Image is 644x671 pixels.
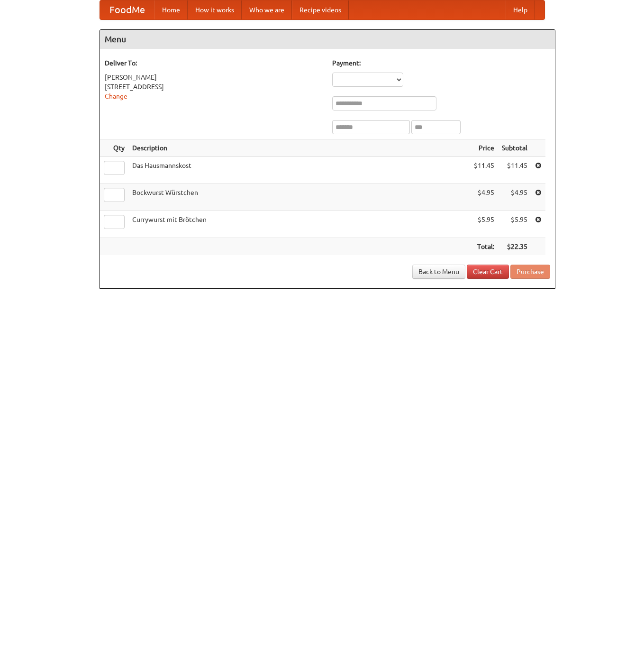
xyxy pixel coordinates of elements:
[105,92,127,100] a: Change
[128,139,470,157] th: Description
[470,139,498,157] th: Price
[506,0,535,19] a: Help
[105,73,323,82] div: [PERSON_NAME]
[470,157,498,184] td: $11.45
[470,238,498,256] th: Total:
[498,184,531,211] td: $4.95
[105,58,323,68] h5: Deliver To:
[128,184,470,211] td: Bockwurst Würstchen
[100,30,555,49] h4: Menu
[105,82,323,92] div: [STREET_ADDRESS]
[467,265,509,279] a: Clear Cart
[128,157,470,184] td: Das Hausmannskost
[510,265,550,279] button: Purchase
[470,211,498,238] td: $5.95
[412,265,465,279] a: Back to Menu
[100,139,128,157] th: Qty
[498,238,531,256] th: $22.35
[128,211,470,238] td: Currywurst mit Brötchen
[470,184,498,211] td: $4.95
[498,157,531,184] td: $11.45
[242,0,292,19] a: Who we are
[498,139,531,157] th: Subtotal
[154,0,188,19] a: Home
[498,211,531,238] td: $5.95
[100,0,154,19] a: FoodMe
[332,58,550,68] h5: Payment:
[292,0,349,19] a: Recipe videos
[188,0,242,19] a: How it works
